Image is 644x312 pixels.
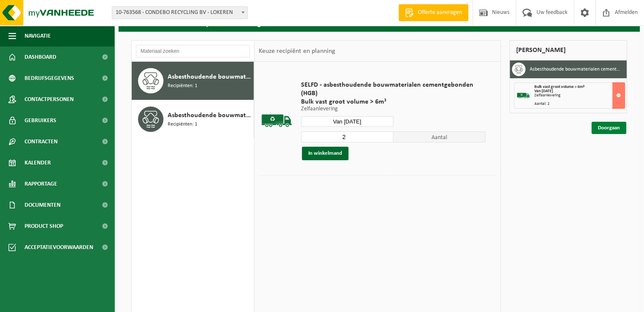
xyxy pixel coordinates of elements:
div: Keuze recipiënt en planning [254,41,339,62]
span: Bulk vast groot volume > 6m³ [301,98,486,106]
span: Offerte aanvragen [416,8,464,17]
button: Asbesthoudende bouwmaterialen cementgebonden met isolatie(hechtgebonden) Recipiënten: 1 [132,100,254,138]
span: Acceptatievoorwaarden [25,237,93,258]
h3: Asbesthoudende bouwmaterialen cementgebonden (hechtgebonden) [530,63,620,76]
span: Asbesthoudende bouwmaterialen cementgebonden (hechtgebonden) [168,72,252,82]
span: Bulk vast groot volume > 6m³ [534,85,584,89]
span: SELFD - asbesthoudende bouwmaterialen cementgebonden (HGB) [301,81,486,98]
div: Aantal: 2 [534,102,625,106]
span: Kalender [25,152,51,173]
input: Selecteer datum [301,116,393,127]
p: Zelfaanlevering [301,106,486,112]
span: Documenten [25,194,61,216]
div: Zelfaanlevering [534,93,625,98]
span: 10-763568 - CONDEBO RECYCLING BV - LOKEREN [112,6,248,19]
span: Contactpersonen [25,89,74,110]
span: Bedrijfsgegevens [25,68,74,89]
span: Asbesthoudende bouwmaterialen cementgebonden met isolatie(hechtgebonden) [168,110,252,120]
span: Navigatie [25,25,51,47]
span: 10-763568 - CONDEBO RECYCLING BV - LOKEREN [112,7,247,19]
strong: Van [DATE] [534,89,553,93]
span: Contracten [25,131,58,152]
button: In winkelmand [302,147,348,160]
button: Asbesthoudende bouwmaterialen cementgebonden (hechtgebonden) Recipiënten: 1 [132,62,254,100]
div: [PERSON_NAME] [509,40,627,60]
span: Recipiënten: 1 [168,82,197,90]
span: Rapportage [25,173,57,194]
span: Dashboard [25,47,56,68]
span: Gebruikers [25,110,56,131]
input: Materiaal zoeken [136,45,250,57]
a: Doorgaan [591,122,626,134]
span: Aantal [393,131,486,142]
span: Product Shop [25,216,63,237]
a: Offerte aanvragen [398,4,468,21]
span: Recipiënten: 1 [168,120,197,129]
